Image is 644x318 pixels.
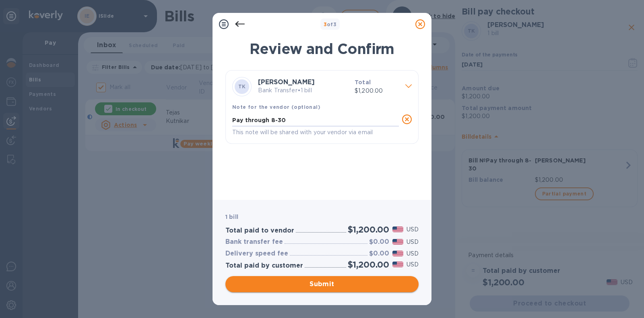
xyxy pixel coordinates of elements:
[225,40,419,57] h1: Review and Confirm
[392,227,403,232] img: USD
[407,238,419,246] p: USD
[355,87,399,95] p: $1,200.00
[369,238,389,246] h3: $0.00
[258,86,348,95] p: Bank Transfer • 1 bill
[225,262,303,270] h3: Total paid by customer
[348,224,389,235] h2: $1,200.00
[407,260,419,269] p: USD
[232,128,399,137] p: This note will be shared with your vendor via email
[232,77,412,137] div: TK[PERSON_NAME]Bank Transfer•1 billTotal$1,200.00Note for the vendor (optional)Pay through 8-30Th...
[225,227,294,235] h3: Total paid to vendor
[225,238,283,246] h3: Bank transfer fee
[392,239,403,245] img: USD
[232,279,412,289] span: Submit
[407,225,419,234] p: USD
[369,250,389,258] h3: $0.00
[238,83,246,89] b: TK
[392,251,403,256] img: USD
[225,214,238,220] b: 1 bill
[324,21,327,27] span: 3
[258,78,315,86] b: [PERSON_NAME]
[324,21,337,27] b: of 3
[407,249,419,258] p: USD
[355,79,371,85] b: Total
[232,117,399,124] textarea: Pay through 8-30
[232,104,320,110] b: Note for the vendor (optional)
[348,260,389,270] h2: $1,200.00
[225,250,288,258] h3: Delivery speed fee
[392,262,403,267] img: USD
[225,276,419,292] button: Submit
